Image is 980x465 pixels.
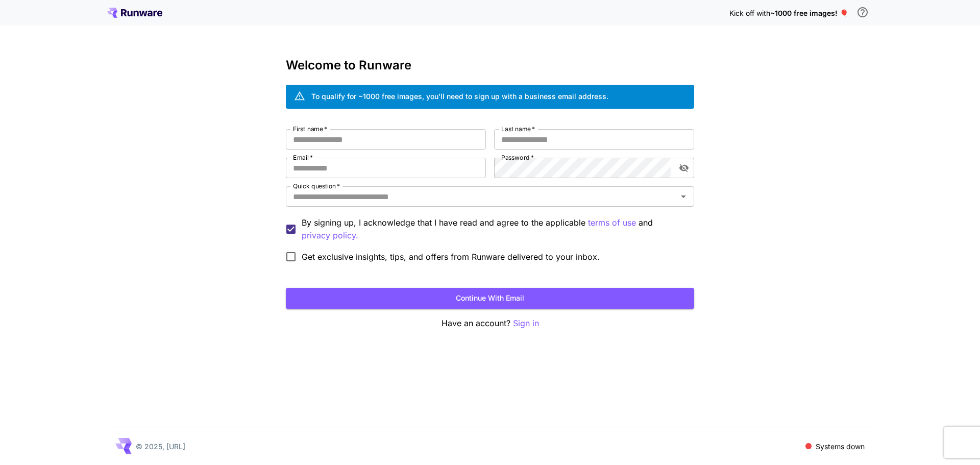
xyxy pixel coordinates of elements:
[302,216,686,242] p: By signing up, I acknowledge that I have read and agree to the applicable and
[286,317,694,330] p: Have an account?
[293,182,340,190] label: Quick question
[513,317,539,330] button: Sign in
[293,125,327,133] label: First name
[501,153,534,162] label: Password
[286,58,694,72] h3: Welcome to Runware
[816,441,865,452] p: Systems down
[729,9,770,17] span: Kick off with
[302,251,600,263] span: Get exclusive insights, tips, and offers from Runware delivered to your inbox.
[286,288,694,309] button: Continue with email
[675,159,693,177] button: toggle password visibility
[136,441,185,452] p: © 2025, [URL]
[302,229,358,242] button: By signing up, I acknowledge that I have read and agree to the applicable terms of use and
[852,2,873,22] button: In order to qualify for free credit, you need to sign up with a business email address and click ...
[588,216,636,229] button: By signing up, I acknowledge that I have read and agree to the applicable and privacy policy.
[501,125,535,133] label: Last name
[302,229,358,242] p: privacy policy.
[676,189,691,204] button: Open
[588,216,636,229] p: terms of use
[293,153,313,162] label: Email
[770,9,848,17] span: ~1000 free images! 🎈
[311,91,608,102] div: To qualify for ~1000 free images, you’ll need to sign up with a business email address.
